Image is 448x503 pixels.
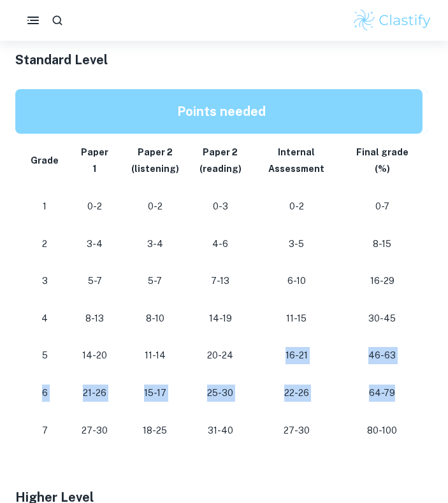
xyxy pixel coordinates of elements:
p: 4-6 [199,236,242,253]
p: 5-7 [131,273,179,290]
p: 5-7 [79,273,111,290]
p: 21-26 [79,385,111,402]
strong: Paper 2 (reading) [199,147,242,174]
p: 30-45 [352,310,412,327]
p: 0-2 [131,198,179,215]
p: 8-10 [131,310,179,327]
p: 0-2 [79,198,111,215]
p: 20-24 [199,347,242,364]
strong: Paper 2 (listening) [131,147,179,174]
p: 80-100 [352,422,412,439]
p: 0-3 [199,198,242,215]
p: 5 [31,347,59,364]
p: 6 [31,385,59,402]
img: Clastify logo [352,8,433,33]
strong: Internal Assessment [268,147,324,174]
strong: Paper 1 [81,147,108,174]
p: 11-14 [131,347,179,364]
p: 3-4 [131,236,179,253]
p: 11-15 [262,310,332,327]
p: 64-79 [352,385,412,402]
p: 27-30 [262,422,332,439]
p: 16-21 [262,347,332,364]
p: 1 [31,198,59,215]
p: 14-19 [199,310,242,327]
p: 2 [31,236,59,253]
p: 7 [31,422,59,439]
strong: Final grade (%) [356,147,408,174]
p: 3-4 [79,236,111,253]
h3: Standard Level [15,50,433,69]
p: 15-17 [131,385,179,402]
strong: Points needed [177,104,266,119]
p: 0-2 [262,198,332,215]
p: 4 [31,310,59,327]
p: 3-5 [262,236,332,253]
p: 22-26 [262,385,332,402]
p: 7-13 [199,273,242,290]
p: 8-13 [79,310,111,327]
p: 27-30 [79,422,111,439]
p: 25-30 [199,385,242,402]
p: 14-20 [79,347,111,364]
p: 31-40 [199,422,242,439]
p: 0-7 [352,198,412,215]
p: 18-25 [131,422,179,439]
p: 3 [31,273,59,290]
p: 16-29 [352,273,412,290]
p: 46-63 [352,347,412,364]
p: 8-15 [352,236,412,253]
p: 6-10 [262,273,332,290]
strong: Grade [31,155,59,166]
